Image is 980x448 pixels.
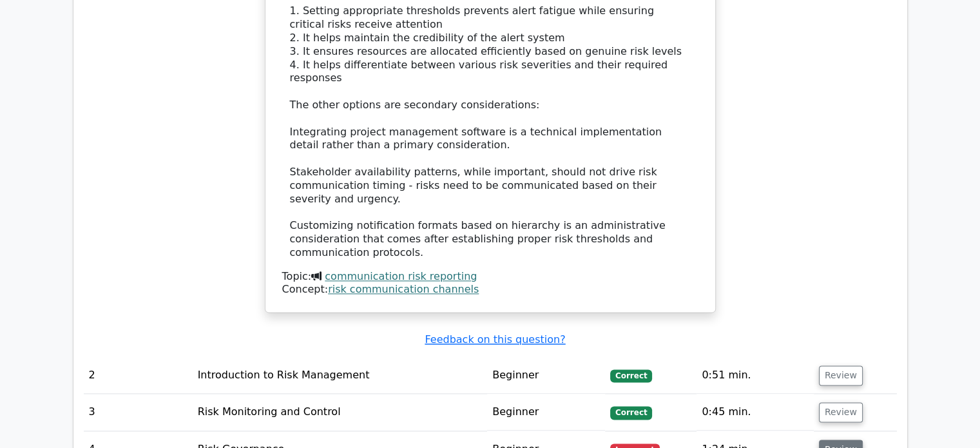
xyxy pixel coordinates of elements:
[193,357,488,394] td: Introduction to Risk Management
[425,333,565,346] a: Feedback on this question?
[610,406,652,419] span: Correct
[697,394,813,431] td: 0:45 min.
[84,394,193,431] td: 3
[819,402,863,422] button: Review
[84,357,193,394] td: 2
[487,357,605,394] td: Beginner
[325,270,477,282] a: communication risk reporting
[819,365,863,385] button: Review
[282,270,698,284] div: Topic:
[610,369,652,382] span: Correct
[282,283,698,297] div: Concept:
[193,394,488,431] td: Risk Monitoring and Control
[697,357,813,394] td: 0:51 min.
[487,394,605,431] td: Beginner
[328,283,479,295] a: risk communication channels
